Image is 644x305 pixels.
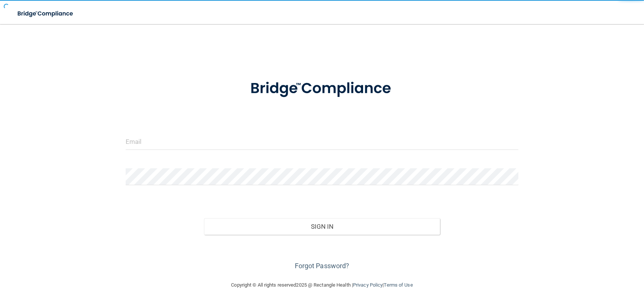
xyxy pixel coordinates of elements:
input: Email [126,133,519,150]
button: Sign In [204,218,440,235]
a: Terms of Use [384,282,413,288]
a: Privacy Policy [353,282,383,288]
img: bridge_compliance_login_screen.278c3ca4.svg [11,6,80,21]
div: Copyright © All rights reserved 2025 @ Rectangle Health | | [185,273,459,297]
a: Forgot Password? [295,262,350,270]
img: bridge_compliance_login_screen.278c3ca4.svg [235,69,410,108]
